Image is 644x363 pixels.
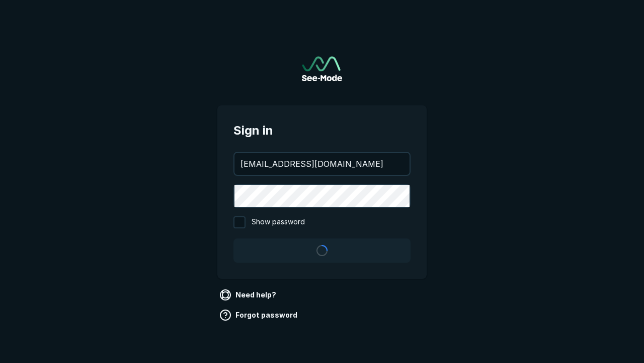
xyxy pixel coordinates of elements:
a: Forgot password [217,307,301,323]
a: Need help? [217,287,280,303]
img: See-Mode Logo [302,56,342,81]
a: Go to sign in [302,56,342,81]
span: Show password [252,216,305,228]
input: your@email.com [234,153,410,175]
span: Sign in [233,122,411,140]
